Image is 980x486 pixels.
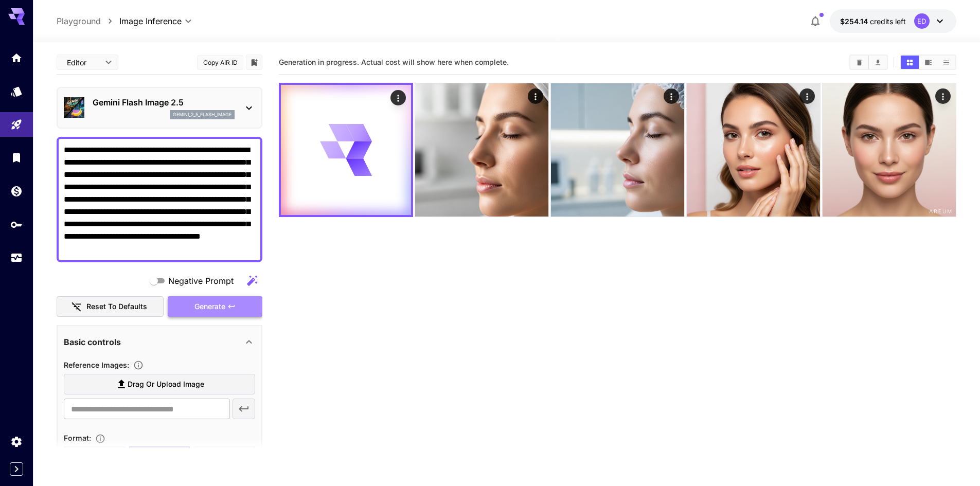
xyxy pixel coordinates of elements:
[849,55,888,70] div: Clear ImagesDownload All
[551,83,684,217] img: 2Q==
[64,374,255,395] label: Drag or upload image
[91,434,110,444] button: Choose the file format for the output image.
[10,51,23,64] div: Home
[830,9,956,33] button: $254.14218ED
[869,56,887,69] button: Download All
[250,56,259,68] button: Add to library
[279,58,509,66] span: Generation in progress. Actual cost will show here when complete.
[799,88,815,104] div: Actions
[64,92,255,123] div: Gemini Flash Image 2.5gemini_2_5_flash_image
[10,151,23,164] div: Library
[10,435,23,448] div: Settings
[664,88,679,104] div: Actions
[64,336,121,348] p: Basic controls
[129,360,148,370] button: Upload a reference image to guide the result. This is needed for Image-to-Image or Inpainting. Su...
[919,56,937,69] button: Show images in video view
[194,300,225,313] span: Generate
[93,96,235,109] p: Gemini Flash Image 2.5
[935,88,951,104] div: Actions
[914,13,930,29] div: ED
[10,462,23,476] button: Expand sidebar
[168,296,262,317] button: Generate
[168,275,234,287] span: Negative Prompt
[840,16,906,27] div: $254.14218
[57,15,101,27] a: Playground
[57,296,164,317] button: Reset to defaults
[937,56,955,69] button: Show images in list view
[57,15,119,27] nav: breadcrumb
[10,218,23,231] div: API Keys
[64,330,255,354] div: Basic controls
[10,85,23,98] div: Models
[119,15,182,27] span: Image Inference
[901,56,919,69] button: Show images in grid view
[197,55,243,70] button: Copy AIR ID
[900,55,956,70] div: Show images in grid viewShow images in video viewShow images in list view
[128,378,204,391] span: Drag or upload image
[850,56,868,69] button: Clear Images
[840,17,870,26] span: $254.14
[870,17,906,26] span: credits left
[528,88,543,104] div: Actions
[10,185,23,197] div: Wallet
[173,111,231,118] p: gemini_2_5_flash_image
[823,83,956,217] img: Z
[415,83,548,217] img: Z
[67,57,99,68] span: Editor
[10,118,23,131] div: Playground
[64,434,91,442] span: Format :
[10,251,23,264] div: Usage
[687,83,820,217] img: 2Q==
[64,361,129,369] span: Reference Images :
[390,90,406,105] div: Actions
